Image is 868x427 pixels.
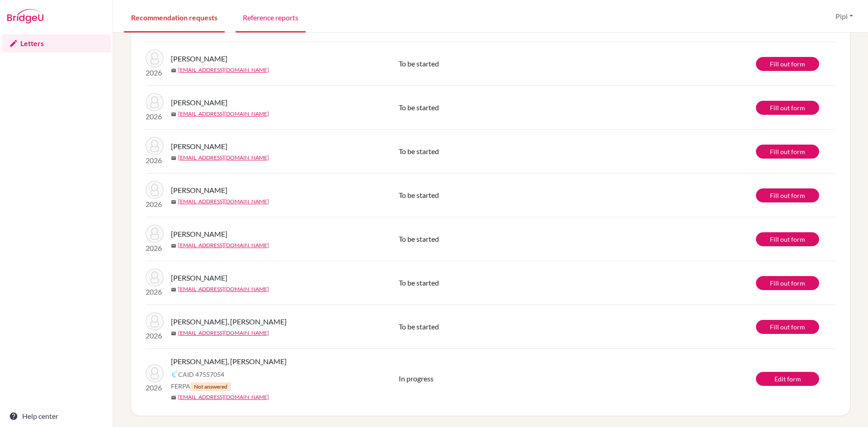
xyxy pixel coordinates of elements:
img: Valerie Onggo, Nadya [146,364,164,382]
a: [EMAIL_ADDRESS][DOMAIN_NAME] [178,110,269,118]
a: Edit form [756,372,819,386]
a: [EMAIL_ADDRESS][DOMAIN_NAME] [178,329,269,337]
span: [PERSON_NAME] [171,229,227,239]
p: 2026 [146,199,164,210]
span: mail [171,112,176,117]
span: mail [171,243,176,249]
a: Fill out form [756,101,819,115]
a: [EMAIL_ADDRESS][DOMAIN_NAME] [178,241,269,249]
span: FERPA [171,381,231,391]
span: To be started [399,278,439,287]
p: 2026 [146,243,164,253]
a: [EMAIL_ADDRESS][DOMAIN_NAME] [178,197,269,206]
span: mail [171,395,176,400]
span: mail [171,331,176,336]
a: Fill out form [756,232,819,246]
a: Reference reports [236,1,306,33]
img: Maheli, Claudia [146,225,164,243]
button: Pipi [831,8,857,25]
p: 2026 [146,382,164,393]
p: 2026 [146,330,164,341]
img: Maheli, Claudia [146,137,164,155]
img: Maheli, Claudia [146,268,164,286]
span: To be started [399,322,439,331]
a: [EMAIL_ADDRESS][DOMAIN_NAME] [178,393,269,401]
p: 2026 [146,111,164,122]
p: 2026 [146,155,164,166]
a: [EMAIL_ADDRESS][DOMAIN_NAME] [178,66,269,74]
a: [EMAIL_ADDRESS][DOMAIN_NAME] [178,154,269,162]
p: 2026 [146,67,164,78]
img: Maheli, Claudia [146,49,164,67]
span: To be started [399,59,439,68]
p: 2026 [146,286,164,297]
span: To be started [399,235,439,243]
span: [PERSON_NAME] [171,53,227,64]
a: Fill out form [756,145,819,159]
span: Not answered [190,382,231,391]
span: mail [171,68,176,73]
img: Common App logo [171,371,178,378]
a: Fill out form [756,57,819,71]
span: [PERSON_NAME] [171,185,227,196]
span: CAID 47557054 [178,370,224,379]
span: [PERSON_NAME] [171,141,227,152]
span: mail [171,287,176,292]
a: Recommendation requests [124,1,225,33]
span: mail [171,155,176,161]
a: Fill out form [756,320,819,334]
span: To be started [399,147,439,155]
span: mail [171,199,176,205]
span: [PERSON_NAME], [PERSON_NAME] [171,316,287,327]
img: Maheli, Claudia [146,93,164,111]
a: Fill out form [756,188,819,202]
span: [PERSON_NAME] [171,97,227,108]
img: Bridge-U [7,9,43,23]
span: [PERSON_NAME] [171,272,227,283]
a: Help center [2,407,111,425]
a: Fill out form [756,276,819,290]
span: In progress [399,374,434,383]
img: Maheli, Claudia [146,181,164,199]
span: To be started [399,191,439,199]
a: [EMAIL_ADDRESS][DOMAIN_NAME] [178,285,269,293]
span: To be started [399,103,439,112]
img: Josephine Goestiadji, Cheryl [146,312,164,330]
a: Letters [2,34,111,52]
span: [PERSON_NAME], [PERSON_NAME] [171,356,287,367]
